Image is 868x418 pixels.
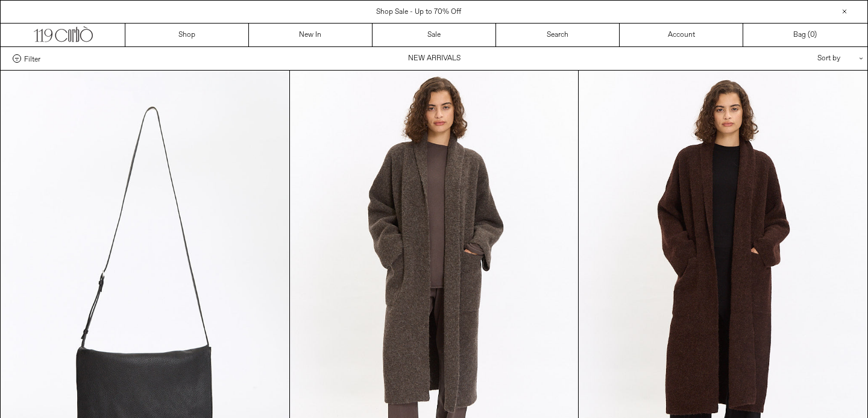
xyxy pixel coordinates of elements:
[620,24,743,46] a: Account
[249,24,373,46] a: New In
[125,24,249,46] a: Shop
[743,24,867,46] a: Bag ()
[24,54,40,63] span: Filter
[747,47,855,70] div: Sort by
[496,24,620,46] a: Search
[810,30,814,40] span: 0
[373,24,496,46] a: Sale
[810,30,817,40] span: )
[376,7,461,17] a: Shop Sale - Up to 70% Off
